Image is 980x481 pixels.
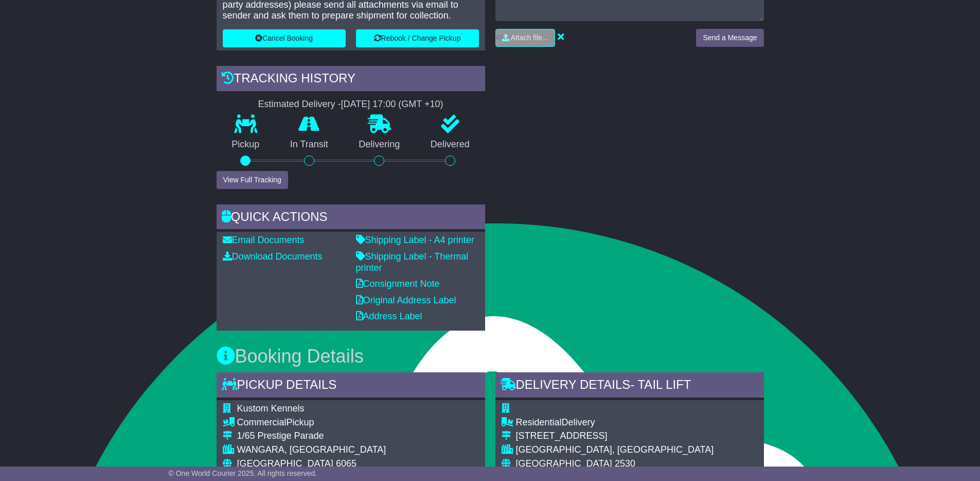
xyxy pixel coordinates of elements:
[344,139,416,150] p: Delivering
[516,417,714,428] div: Delivery
[336,458,357,469] span: 6065
[341,99,443,110] div: [DATE] 17:00 (GMT +10)
[169,469,317,477] span: © One World Courier 2025. All rights reserved.
[237,403,305,414] span: Kustom Kennels
[615,458,635,469] span: 2530
[217,171,288,189] button: View Full Tracking
[223,29,346,47] button: Cancel Booking
[696,29,763,47] button: Send a Message
[356,279,440,289] a: Consignment Note
[630,377,691,391] span: - Tail Lift
[516,431,714,442] div: [STREET_ADDRESS]
[217,139,275,150] p: Pickup
[217,372,485,400] div: Pickup Details
[516,417,562,427] span: Residential
[275,139,344,150] p: In Transit
[516,444,714,456] div: [GEOGRAPHIC_DATA], [GEOGRAPHIC_DATA]
[356,295,456,305] a: Original Address Label
[217,99,485,110] div: Estimated Delivery -
[237,458,333,469] span: [GEOGRAPHIC_DATA]
[356,311,422,321] a: Address Label
[516,458,612,469] span: [GEOGRAPHIC_DATA]
[217,346,764,367] h3: Booking Details
[217,66,485,94] div: Tracking history
[356,29,479,47] button: Rebook / Change Pickup
[223,251,323,262] a: Download Documents
[356,235,474,245] a: Shipping Label - A4 printer
[217,204,485,232] div: Quick Actions
[495,372,764,400] div: Delivery Details
[237,444,394,456] div: WANGARA, [GEOGRAPHIC_DATA]
[223,235,305,245] a: Email Documents
[237,431,394,442] div: 1/65 Prestige Parade
[356,251,469,273] a: Shipping Label - Thermal printer
[237,417,287,427] span: Commercial
[415,139,485,150] p: Delivered
[237,417,394,428] div: Pickup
